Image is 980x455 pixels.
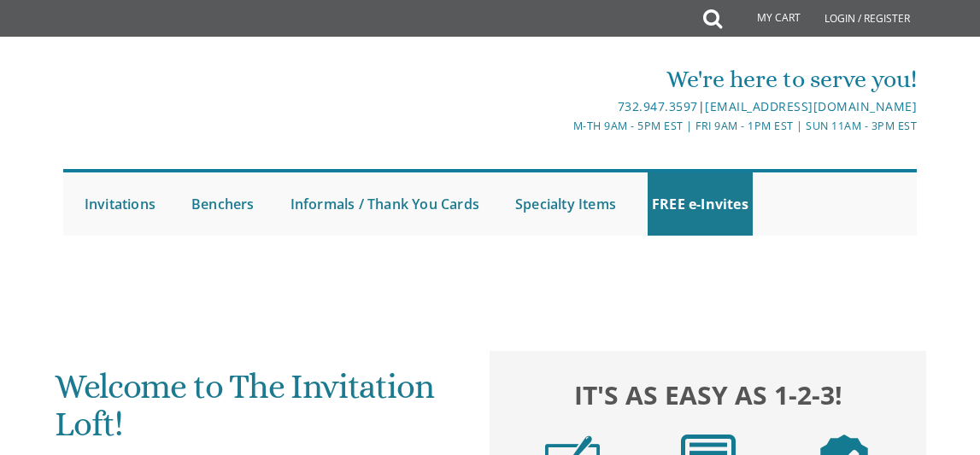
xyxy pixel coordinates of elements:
a: 732.947.3597 [618,98,698,114]
h2: It's as easy as 1-2-3! [504,376,912,413]
a: Invitations [80,172,160,236]
a: FREE e-Invites [648,172,753,236]
a: Informals / Thank You Cards [286,172,484,236]
a: Benchers [187,172,259,236]
div: M-Th 9am - 5pm EST | Fri 9am - 1pm EST | Sun 11am - 3pm EST [349,117,917,135]
a: [EMAIL_ADDRESS][DOMAIN_NAME] [705,98,917,114]
div: | [349,96,917,117]
a: Specialty Items [511,172,620,236]
div: We're here to serve you! [349,62,917,96]
a: My Cart [720,2,813,36]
